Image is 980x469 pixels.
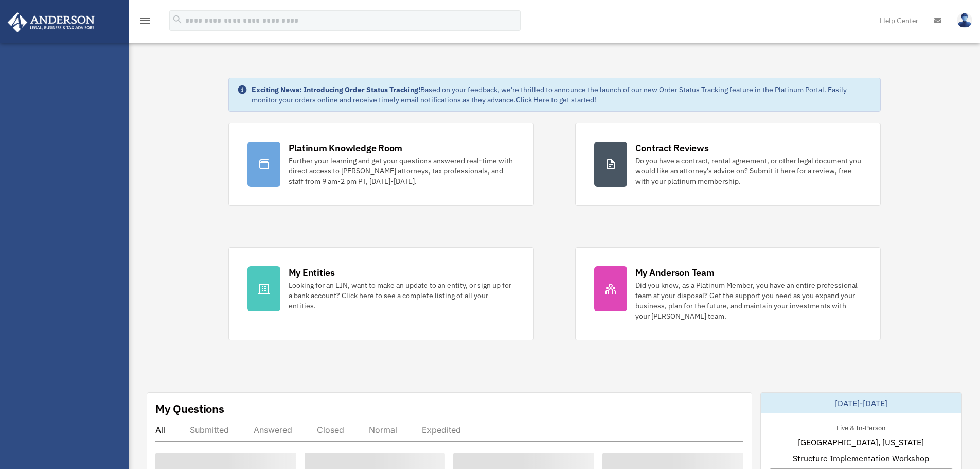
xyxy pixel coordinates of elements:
[155,425,165,435] div: All
[252,85,420,94] strong: Exciting News: Introducing Order Status Tracking!
[957,13,972,28] img: User Pic
[575,247,881,340] a: My Anderson Team Did you know, as a Platinum Member, you have an entire professional team at your...
[793,452,929,464] span: Structure Implementation Workshop
[798,436,924,448] span: [GEOGRAPHIC_DATA], [US_STATE]
[635,142,709,154] div: Contract Reviews
[139,18,151,27] a: menu
[254,425,292,435] div: Answered
[635,266,715,279] div: My Anderson Team
[5,12,98,32] img: Anderson Advisors Platinum Portal
[828,422,894,432] div: Live & In-Person
[635,155,862,186] div: Do you have a contract, rental agreement, or other legal document you would like an attorney's ad...
[575,123,881,206] a: Contract Reviews Do you have a contract, rental agreement, or other legal document you would like...
[289,142,403,154] div: Platinum Knowledge Room
[369,425,397,435] div: Normal
[155,401,224,416] div: My Questions
[289,155,515,186] div: Further your learning and get your questions answered real-time with direct access to [PERSON_NAM...
[252,84,872,105] div: Based on your feedback, we're thrilled to announce the launch of our new Order Status Tracking fe...
[635,280,862,321] div: Did you know, as a Platinum Member, you have an entire professional team at your disposal? Get th...
[139,14,151,27] i: menu
[190,425,229,435] div: Submitted
[172,14,183,25] i: search
[228,247,534,340] a: My Entities Looking for an EIN, want to make an update to an entity, or sign up for a bank accoun...
[289,266,335,279] div: My Entities
[761,393,961,413] div: [DATE]-[DATE]
[289,280,515,311] div: Looking for an EIN, want to make an update to an entity, or sign up for a bank account? Click her...
[516,95,596,105] a: Click Here to get started!
[317,425,344,435] div: Closed
[422,425,461,435] div: Expedited
[228,123,534,206] a: Platinum Knowledge Room Further your learning and get your questions answered real-time with dire...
